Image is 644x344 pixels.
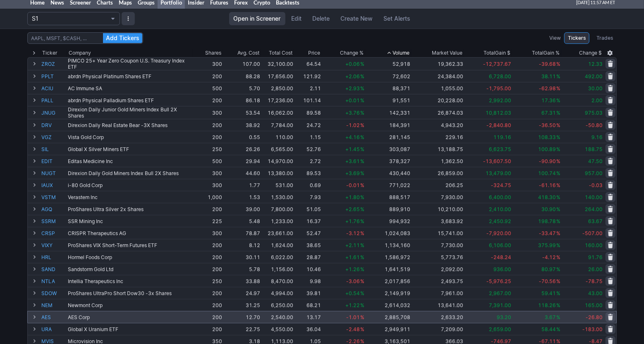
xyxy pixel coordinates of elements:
[365,203,412,215] td: 889,910
[539,158,556,164] span: -90.90
[589,182,603,188] span: -0.03
[591,97,603,103] span: 2.00
[261,167,294,179] td: 13,380.00
[346,230,360,236] span: -3.12
[261,82,294,94] td: 2,850.00
[411,179,464,191] td: 206.25
[360,85,364,91] span: %
[360,230,364,236] span: %
[68,254,192,260] div: Hormel Foods Corp
[593,32,617,44] a: Trades
[68,194,192,200] div: Verastem Inc
[68,58,192,70] div: PIMCO 25+ Year Zero Coupon U.S. Treasury Index ETF
[68,85,192,91] div: AC Immune SA
[42,49,57,57] div: Ticker
[261,215,294,227] td: 1,233.00
[193,119,223,131] td: 200
[532,49,543,57] span: Total
[539,85,556,91] span: -62.98
[585,146,603,152] span: 188.75
[41,58,66,70] a: ZROZ
[223,155,261,167] td: 29.94
[294,263,322,275] td: 10.46
[411,57,464,70] td: 19,362.33
[360,73,364,79] span: %
[41,143,66,155] a: SIL
[556,218,560,224] span: %
[541,73,556,79] span: 38.11
[261,106,294,119] td: 16,062.00
[41,155,66,167] a: EDIT
[193,191,223,203] td: 1,000
[345,254,360,260] span: +1.61
[261,251,294,263] td: 6,022.00
[223,82,261,94] td: 5.70
[393,49,409,57] div: Volume
[411,191,464,203] td: 7,930.00
[340,49,364,57] span: Change %
[313,14,330,23] span: Delete
[346,182,360,188] span: -0.01
[539,182,556,188] span: -61.16
[294,57,322,70] td: 64.54
[538,242,556,248] span: 375.99
[41,191,66,203] a: VSTM
[489,206,511,212] span: 2,410.00
[411,227,464,239] td: 15,741.00
[294,167,322,179] td: 89.53
[41,203,66,215] a: AGQ
[41,70,66,82] a: PPLT
[237,49,259,57] div: Avg. Cost
[41,167,66,179] a: NUGT
[556,254,560,260] span: %
[223,131,261,143] td: 0.55
[564,32,589,44] a: Tickers
[68,182,192,188] div: i-80 Gold Corp
[193,239,223,251] td: 200
[223,191,261,203] td: 1.53
[261,179,294,191] td: 531.00
[489,218,511,224] span: 2,450.92
[294,131,322,143] td: 1.15
[223,70,261,82] td: 88.28
[223,215,261,227] td: 5.48
[294,70,322,82] td: 121.92
[261,131,294,143] td: 110.00
[336,12,378,25] a: Create New
[41,119,66,131] a: DRV
[360,122,364,128] span: %
[411,239,464,251] td: 7,730.00
[491,182,511,188] span: -324.75
[556,182,560,188] span: %
[365,227,412,239] td: 1,024,083
[41,227,66,239] a: CRSP
[68,170,192,176] div: Direxion Daily Gold Miners Index Bull 2X Shares
[261,57,294,70] td: 32,100.00
[486,230,511,236] span: -7,920.00
[223,263,261,275] td: 5.78
[491,254,511,260] span: -248.24
[223,227,261,239] td: 78.87
[193,70,223,82] td: 200
[588,158,603,164] span: 47.50
[294,82,322,94] td: 2.11
[41,263,66,275] a: SAND
[411,94,464,106] td: 20,228.00
[223,94,261,106] td: 86.18
[556,61,560,67] span: %
[591,134,603,140] span: 9.16
[193,94,223,106] td: 200
[193,143,223,155] td: 250
[365,57,412,70] td: 52,918
[556,122,560,128] span: %
[41,323,66,335] a: URA
[261,203,294,215] td: 7,800.00
[261,119,294,131] td: 7,784.00
[294,227,322,239] td: 52.47
[411,215,464,227] td: 3,683.92
[365,119,412,131] td: 184,391
[588,85,603,91] span: 30.00
[365,70,412,82] td: 72,602
[193,131,223,143] td: 200
[261,263,294,275] td: 1,156.00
